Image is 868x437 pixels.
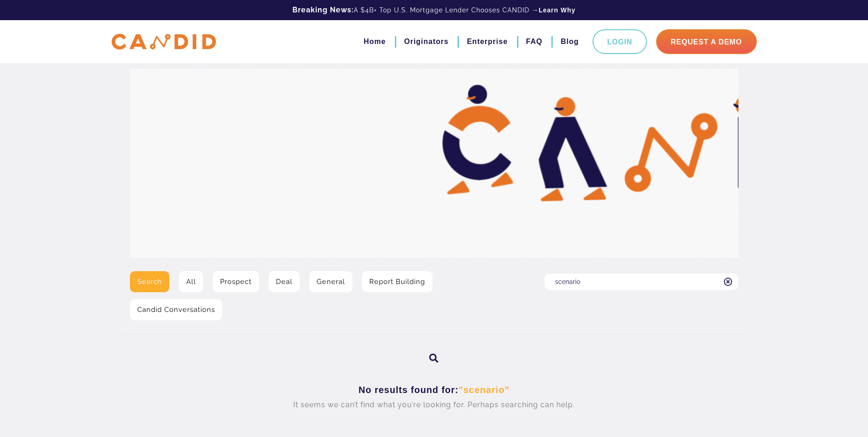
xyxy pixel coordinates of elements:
[404,34,448,49] a: Originators
[269,271,300,292] a: Deal
[561,34,579,49] a: Blog
[137,384,732,396] h3: No results found for:
[364,34,386,49] a: Home
[593,29,647,54] a: Login
[309,271,352,292] a: General
[137,397,732,413] p: It seems we can’t find what you’re looking for. Perhaps searching can help.
[292,5,354,14] b: Breaking News:
[130,299,222,320] a: Candid Conversations
[112,34,216,50] img: CANDID APP
[458,385,509,395] span: "scenario"
[179,271,203,292] a: All
[362,271,432,292] a: Report Building
[130,69,739,257] img: Video Library Hero
[539,5,576,15] a: Learn Why
[467,34,507,49] a: Enterprise
[656,29,757,54] a: Request A Demo
[526,34,543,49] a: FAQ
[213,271,259,292] a: Prospect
